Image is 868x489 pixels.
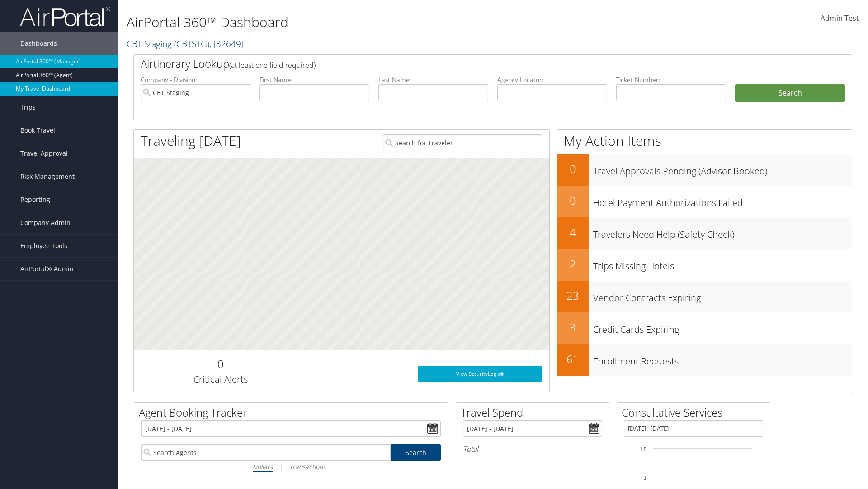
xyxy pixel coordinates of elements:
[622,405,770,420] h2: Consultative Services
[141,444,391,461] input: Search Agents
[20,32,57,55] span: Dashboards
[593,350,852,368] h3: Enrollment Requests
[127,38,244,50] a: CBT Staging
[593,287,852,304] h3: Vendor Contracts Expiring
[735,84,845,102] button: Search
[593,224,852,241] h3: Travelers Need Help (Safety Check)
[616,75,726,84] label: Ticket Number:
[20,235,67,257] span: Employee Tools
[141,373,300,386] h3: Critical Alerts
[174,38,209,50] span: ( CBTSTG )
[593,319,852,336] h3: Credit Cards Expiring
[127,13,615,32] h1: AirPortal 360™ Dashboard
[20,258,74,280] span: AirPortal® Admin
[644,475,646,481] tspan: 1
[141,356,300,372] h2: 0
[141,56,785,72] h2: Airtinerary Lookup
[20,188,50,211] span: Reporting
[461,405,609,420] h2: Travel Spend
[20,211,71,234] span: Company Admin
[557,320,589,335] h2: 3
[497,75,607,84] label: Agency Locator:
[557,312,852,344] a: 3Credit Cards Expiring
[557,281,852,312] a: 23Vendor Contracts Expiring
[20,142,68,165] span: Travel Approval
[141,131,241,150] h1: Traveling [DATE]
[557,256,589,272] h2: 2
[821,13,859,23] span: Admin Test
[391,444,441,461] a: Search
[557,131,852,150] h1: My Action Items
[20,165,75,188] span: Risk Management
[557,249,852,281] a: 2Trips Missing Hotels
[463,444,602,454] h6: Total
[593,255,852,273] h3: Trips Missing Hotels
[139,405,448,420] h2: Agent Booking Tracker
[378,75,488,84] label: Last Name:
[557,344,852,376] a: 61Enrollment Requests
[557,225,589,240] h2: 4
[383,134,542,151] input: Search for Traveler
[20,119,55,142] span: Book Travel
[259,75,369,84] label: First Name:
[141,461,441,472] div: |
[229,60,316,70] span: (at least one field required)
[557,161,589,177] h2: 0
[141,75,250,84] label: Company - Division:
[593,192,852,209] h3: Hotel Payment Authorizations Failed
[557,217,852,249] a: 4Travelers Need Help (Safety Check)
[557,154,852,186] a: 0Travel Approvals Pending (Advisor Booked)
[253,462,273,471] i: Dollars
[557,351,589,367] h2: 61
[557,288,589,303] h2: 23
[593,160,852,177] h3: Travel Approvals Pending (Advisor Booked)
[20,6,110,27] img: airportal-logo.png
[821,5,859,33] a: Admin Test
[418,366,542,382] a: View SecurityLogic®
[557,186,852,217] a: 0Hotel Payment Authorizations Failed
[640,446,646,452] tspan: 1.5
[289,462,325,471] i: Transactions
[557,193,589,208] h2: 0
[209,38,244,50] span: , [ 32649 ]
[20,96,36,119] span: Trips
